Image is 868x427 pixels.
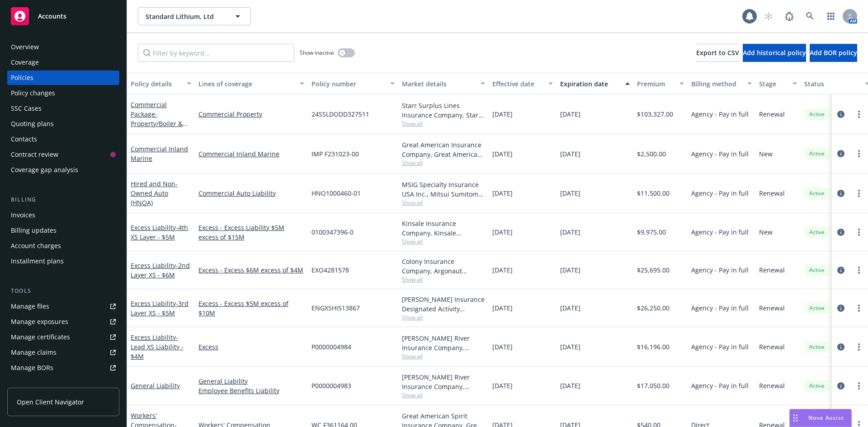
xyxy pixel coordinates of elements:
a: Manage exposures [7,314,119,329]
div: Drag to move [790,409,801,427]
div: Billing method [691,79,742,89]
a: Excess Liability [131,261,190,279]
div: Coverage gap analysis [11,163,78,177]
span: [DATE] [492,265,513,275]
button: Premium [633,73,688,94]
a: Switch app [822,7,840,25]
a: Contacts [7,132,119,146]
span: $9,975.00 [637,227,666,237]
span: Show all [402,238,485,245]
div: Billing updates [11,223,57,238]
span: [DATE] [492,381,513,390]
span: Active [808,150,826,158]
a: SSC Cases [7,101,119,116]
span: Show all [402,120,485,127]
a: circleInformation [835,227,846,238]
span: $25,695.00 [637,265,670,275]
span: Show all [402,159,485,167]
div: Expiration date [560,79,620,89]
button: Billing method [688,73,755,94]
span: [DATE] [560,149,580,159]
a: Billing updates [7,223,119,238]
span: Show all [402,314,485,321]
span: [DATE] [492,342,513,352]
div: Stage [759,79,787,89]
div: Manage files [11,299,49,314]
span: HNO1000460-01 [311,188,361,198]
span: Renewal [759,188,785,198]
button: Lines of coverage [195,73,308,94]
div: Policy changes [11,86,55,100]
a: Manage files [7,299,119,314]
span: 0100347396-0 [311,227,354,237]
div: [PERSON_NAME] River Insurance Company, [PERSON_NAME] River Group, Amwins [402,372,485,391]
a: Coverage [7,55,119,70]
button: Policy details [127,73,195,94]
span: Agency - Pay in full [691,303,749,313]
button: Expiration date [557,73,633,94]
span: [DATE] [560,342,580,352]
div: Summary of insurance [11,376,80,390]
div: Manage BORs [11,361,53,375]
div: Policy details [131,79,181,89]
span: - Lead XS Liability - $4M [131,333,184,361]
a: Quoting plans [7,117,119,131]
span: - 3rd Layer XS - $5M [131,299,189,317]
div: Effective date [492,79,543,89]
div: Premium [637,79,674,89]
span: - Property/Boiler & Machinery [131,110,188,137]
a: Excess Liability [131,223,188,241]
span: Show all [402,276,485,283]
span: $17,050.00 [637,381,670,390]
span: P0000004984 [311,342,351,352]
button: Standard Lithium, Ltd [138,7,251,25]
div: Contract review [11,147,58,162]
a: more [854,303,864,314]
a: Policies [7,70,119,85]
a: Coverage gap analysis [7,163,119,177]
a: Excess - Excess Liability $5M excess of $15M [198,223,304,242]
span: [DATE] [560,303,580,313]
div: Invoices [11,208,35,222]
span: [DATE] [560,381,580,390]
div: Manage exposures [11,314,68,329]
a: Account charges [7,239,119,253]
a: circleInformation [835,188,846,199]
span: [DATE] [560,227,580,237]
div: Tools [7,286,119,296]
a: Excess Liability [131,299,189,317]
span: Agency - Pay in full [691,109,749,119]
a: General Liability [131,381,180,390]
a: Manage claims [7,345,119,360]
a: more [854,109,864,120]
span: [DATE] [492,227,513,237]
div: Overview [11,40,39,54]
a: Report a Bug [780,7,798,25]
button: Nova Assist [789,409,852,427]
span: IMP F231023-00 [311,149,359,159]
div: Kinsale Insurance Company, Kinsale Insurance, Amwins [402,219,485,238]
a: Commercial Inland Marine [131,145,188,163]
a: Accounts [7,4,119,29]
span: Renewal [759,381,785,390]
span: [DATE] [560,109,580,119]
a: Start snowing [759,7,778,25]
span: Add historical policy [743,48,806,57]
div: Market details [402,79,475,89]
div: Billing [7,195,119,204]
div: Colony Insurance Company, Argonaut Insurance Company (Argo), Amwins [402,257,485,276]
a: Excess Liability [131,333,184,361]
span: Open Client Navigator [17,397,84,407]
a: Commercial Package [131,100,183,137]
a: more [854,227,864,238]
a: Policy changes [7,86,119,100]
span: Show inactive [300,49,334,56]
a: Employee Benefits Liability [198,386,304,395]
span: Agency - Pay in full [691,149,749,159]
span: [DATE] [560,265,580,275]
span: Active [808,266,826,274]
a: more [854,380,864,391]
a: Hired and Non-Owned Auto (HNOA) [131,179,178,207]
span: $16,196.00 [637,342,670,352]
span: ENGXSHI513867 [311,303,360,313]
